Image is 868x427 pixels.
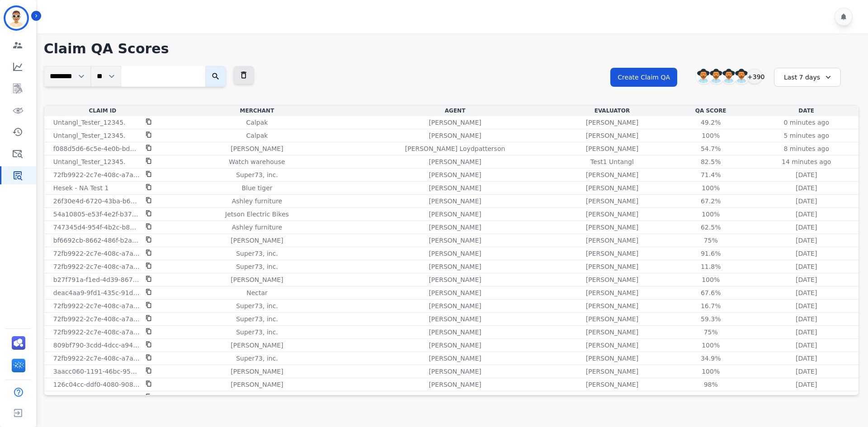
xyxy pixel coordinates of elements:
p: [PERSON_NAME] [429,223,481,232]
p: [DATE] [796,170,817,179]
p: 133de431-800e-4290-bf8c-09c0de36b404 [53,393,140,402]
p: [PERSON_NAME] [586,262,638,271]
p: [PERSON_NAME] Loydpatterson [405,144,505,153]
p: [DATE] [796,328,817,337]
div: Merchant [163,107,351,114]
p: [PERSON_NAME] [429,354,481,363]
p: [PERSON_NAME] [429,183,481,192]
div: 82.5% [690,157,731,166]
div: 100% [690,131,731,140]
p: [PERSON_NAME] [586,170,638,179]
p: 0 minutes ago [783,118,829,127]
p: [PERSON_NAME] [429,210,481,219]
p: [PERSON_NAME] [231,380,283,389]
img: Bordered avatar [5,7,27,29]
p: Calpak [246,118,268,127]
p: Nectar [246,288,268,297]
p: Untangl_Tester_12345. [53,131,126,140]
div: Agent [355,107,555,114]
p: 72fb9922-2c7e-408c-a7af-65fa3901b6bc [53,354,140,363]
p: [PERSON_NAME] [586,118,638,127]
p: [PERSON_NAME] [429,170,481,179]
p: Super73, inc. [236,170,278,179]
p: [PERSON_NAME] [429,380,481,389]
p: [PERSON_NAME] [231,367,283,376]
p: [PERSON_NAME] [586,367,638,376]
div: 54.7% [690,144,731,153]
div: 16.7% [690,301,731,310]
div: 100% [690,210,731,219]
p: [PERSON_NAME] [429,275,481,284]
p: Super73, inc. [236,354,278,363]
p: [PERSON_NAME] [586,144,638,153]
p: [DATE] [796,393,817,402]
p: [PERSON_NAME] [429,314,481,324]
p: [DATE] [796,380,817,389]
p: [PERSON_NAME] [586,275,638,284]
p: Super73, inc. [236,328,278,337]
p: Untangl_Tester_12345. [53,118,126,127]
p: [PERSON_NAME] [231,144,283,153]
p: Watch warehouse [229,157,285,166]
p: Untangl_Tester_12345. [53,157,126,166]
p: bf6692cb-8662-486f-b2a4-0ab6fd7f1eda [53,236,140,245]
div: Last 7 days [774,68,841,87]
p: [DATE] [796,249,817,258]
p: 72fb9922-2c7e-408c-a7af-65fa3901b6bc [53,328,140,337]
h1: Claim QA Scores [44,41,859,57]
p: 5 minutes ago [783,131,829,140]
div: Claim Id [46,107,159,114]
div: 67.6% [690,288,731,297]
div: +390 [747,69,762,84]
div: 98% [690,380,731,389]
p: [DATE] [796,314,817,324]
div: 59.3% [690,314,731,324]
p: [PERSON_NAME] [429,341,481,350]
p: [DATE] [796,183,817,192]
p: [DATE] [796,301,817,310]
p: Super73, inc. [236,262,278,271]
p: [PERSON_NAME] [586,197,638,206]
p: [PERSON_NAME] [586,328,638,337]
p: 72fb9922-2c7e-408c-a7af-65fa3901b6bc [53,301,140,310]
p: 3aacc060-1191-46bc-959f-bae35bc0797b [53,367,140,376]
p: [PERSON_NAME] [586,341,638,350]
p: 14 minutes ago [782,157,831,166]
p: [DATE] [796,275,817,284]
p: 54a10805-e53f-4e2f-b372-0f8fae910bd1 [53,210,140,219]
p: [PERSON_NAME] [586,183,638,192]
p: [DATE] [796,341,817,350]
p: [PERSON_NAME] [586,314,638,324]
p: 72fb9922-2c7e-408c-a7af-65fa3901b6bc [53,262,140,271]
div: 11.8% [690,262,731,271]
p: 8 minutes ago [783,144,829,153]
p: 747345d4-954f-4b2c-b864-97055a52b23f [53,223,140,232]
p: b27f791a-f1ed-4d39-8675-dbf2c5983b47 [53,275,140,284]
p: Ashley furniture [232,393,282,402]
div: 89.6% [690,393,731,402]
p: [PERSON_NAME] [231,236,283,245]
div: 100% [690,341,731,350]
p: [DATE] [796,197,817,206]
p: 72fb9922-2c7e-408c-a7af-65fa3901b6bc [53,249,140,258]
div: 49.2% [690,118,731,127]
p: Hesek - NA Test 1 [53,183,109,192]
p: [PERSON_NAME] [429,301,481,310]
p: [PERSON_NAME] [429,288,481,297]
div: 100% [690,183,731,192]
p: 72fb9922-2c7e-408c-a7af-65fa3901b6bc [53,170,140,179]
p: [DATE] [796,223,817,232]
p: Ashley furniture [232,197,282,206]
p: Test1 Untangl [590,157,634,166]
p: [PERSON_NAME] [586,131,638,140]
div: QA Score [669,107,752,114]
p: [PERSON_NAME] [429,157,481,166]
div: 62.5% [690,223,731,232]
p: [PERSON_NAME] [429,262,481,271]
p: [PERSON_NAME] [586,354,638,363]
p: [PERSON_NAME] [429,197,481,206]
p: [PERSON_NAME] [586,288,638,297]
p: [PERSON_NAME] [586,393,638,402]
div: 75% [690,328,731,337]
p: [PERSON_NAME] [429,118,481,127]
